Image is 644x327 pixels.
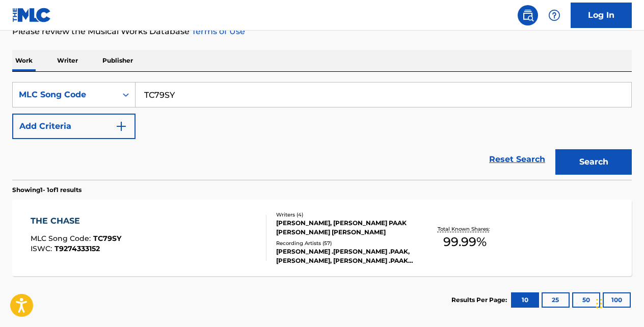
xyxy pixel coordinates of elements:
[31,244,55,253] span: ISWC :
[115,120,127,132] img: 9d2ae6d4665cec9f34b9.svg
[54,50,81,71] p: Writer
[522,9,534,21] img: search
[55,244,100,253] span: T9274333152
[12,114,136,139] button: Add Criteria
[511,292,539,308] button: 10
[12,25,632,38] p: Please review the Musical Works Database
[99,50,136,71] p: Publisher
[438,225,492,233] p: Total Known Shares:
[12,82,632,180] form: Search Form
[542,292,570,308] button: 25
[93,234,121,243] span: TC79SY
[548,9,560,21] img: help
[451,295,509,305] p: Results Per Page:
[276,239,414,247] div: Recording Artists ( 57 )
[544,5,565,25] div: Help
[12,185,82,195] p: Showing 1 - 1 of 1 results
[19,89,111,101] div: MLC Song Code
[12,8,51,22] img: MLC Logo
[276,247,414,265] div: [PERSON_NAME] .[PERSON_NAME] .PAAK,[PERSON_NAME], [PERSON_NAME] .PAAK|[PERSON_NAME], [PERSON_NAME...
[572,292,600,308] button: 50
[518,5,538,25] a: Public Search
[571,3,632,28] a: Log In
[555,149,632,175] button: Search
[31,234,93,243] span: MLC Song Code :
[276,219,414,237] div: [PERSON_NAME], [PERSON_NAME] PAAK [PERSON_NAME] [PERSON_NAME]
[31,215,121,227] div: THE CHASE
[12,50,36,71] p: Work
[484,148,550,171] a: Reset Search
[190,26,245,36] a: Terms of Use
[593,278,644,327] iframe: Chat Widget
[12,200,632,276] a: THE CHASEMLC Song Code:TC79SYISWC:T9274333152Writers (4)[PERSON_NAME], [PERSON_NAME] PAAK [PERSON...
[443,233,487,251] span: 99.99 %
[596,288,602,319] div: Drag
[276,211,414,219] div: Writers ( 4 )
